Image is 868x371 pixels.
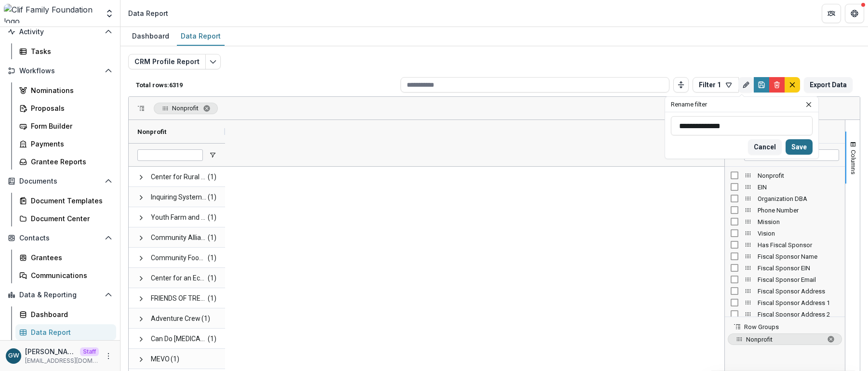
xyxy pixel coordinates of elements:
[154,103,218,114] div: Row Groups
[128,8,168,18] div: Data Report
[15,82,116,98] a: Nominations
[758,184,839,191] span: EIN
[758,218,839,225] span: Mission
[208,268,216,288] span: (1)
[15,211,116,226] a: Document Center
[754,77,769,93] button: Save
[208,329,216,349] span: (1)
[31,103,108,113] div: Proposals
[769,77,785,93] button: Delete
[15,324,116,340] a: Data Report
[758,172,839,179] span: Nonprofit
[758,299,839,306] span: Fiscal Sponsor Address 1
[151,268,207,288] span: Center for an Ecology-Based Economy
[136,81,397,89] p: Total rows: 6319
[725,297,845,308] div: Fiscal Sponsor Address 1 Column
[725,204,845,216] div: Phone Number Column
[758,265,839,272] span: Fiscal Sponsor EIN
[19,28,101,36] span: Activity
[151,228,207,248] span: Community Alliance With Family Farmers Foundation
[208,289,216,308] span: (1)
[103,350,114,362] button: More
[725,262,845,274] div: Fiscal Sponsor EIN Column
[665,97,818,112] header: Rename filter
[31,139,108,149] div: Payments
[725,274,845,285] div: Fiscal Sponsor Email Column
[25,346,76,357] p: [PERSON_NAME]
[725,170,845,181] div: Nonprofit Column
[728,333,842,345] span: Nonprofit. Press ENTER to sort. Press DELETE to remove
[205,54,221,69] button: Edit selected report
[19,234,101,242] span: Contacts
[151,187,207,207] span: Inquiring Systems Inc
[31,213,108,224] div: Document Center
[4,230,116,246] button: Open Contacts
[171,349,179,369] span: (1)
[15,193,116,209] a: Document Templates
[725,193,845,204] div: Organization DBA Column
[31,85,108,95] div: Nominations
[209,151,216,159] button: Open Filter Menu
[31,46,108,56] div: Tasks
[151,289,207,308] span: FRIENDS OF TREES
[725,251,845,262] div: Fiscal Sponsor Name Column
[201,309,210,329] span: (1)
[31,309,108,319] div: Dashboard
[15,100,116,116] a: Proposals
[151,248,207,268] span: Community Food and Agriculture Coalition
[151,349,170,369] span: MEVO
[15,306,116,322] a: Dashboard
[15,154,116,170] a: Grantee Reports
[4,173,116,189] button: Open Documents
[80,347,99,356] p: Staff
[4,287,116,303] button: Open Data & Reporting
[8,353,19,359] div: Grace Willig
[4,63,116,79] button: Open Workflows
[154,103,218,114] span: Nonprofit. Press ENTER to sort. Press DELETE to remove
[758,253,839,260] span: Fiscal Sponsor Name
[673,77,689,93] button: Toggle auto height
[786,139,813,155] button: Save
[725,181,845,193] div: EIN Column
[693,77,739,93] button: Filter 1
[804,77,853,93] button: Export Data
[31,252,108,263] div: Grantees
[124,6,172,20] nav: breadcrumb
[208,228,216,248] span: (1)
[151,167,207,187] span: Center for Rural Affairs
[822,4,841,23] button: Partners
[31,157,108,167] div: Grantee Reports
[31,270,108,280] div: Communications
[850,150,857,174] span: Columns
[151,329,207,349] span: Can Do [MEDICAL_DATA]
[128,29,173,43] div: Dashboard
[137,149,203,161] input: Nonprofit Filter Input
[758,195,839,202] span: Organization DBA
[177,29,225,43] div: Data Report
[151,309,200,329] span: Adventure Crew
[758,230,839,237] span: Vision
[758,207,839,214] span: Phone Number
[725,308,845,320] div: Fiscal Sponsor Address 2 Column
[137,128,166,135] span: Nonprofit
[19,67,101,75] span: Workflows
[15,267,116,283] a: Communications
[725,285,845,297] div: Fiscal Sponsor Address Column
[103,4,116,23] button: Open entity switcher
[208,167,216,187] span: (1)
[803,99,815,110] button: Close
[208,248,216,268] span: (1)
[31,327,108,337] div: Data Report
[128,27,173,46] a: Dashboard
[25,357,99,365] p: [EMAIL_ADDRESS][DOMAIN_NAME]
[758,288,839,295] span: Fiscal Sponsor Address
[738,77,754,93] button: Rename
[31,196,108,206] div: Document Templates
[4,24,116,40] button: Open Activity
[845,4,864,23] button: Get Help
[19,177,101,185] span: Documents
[128,54,206,69] button: CRM Profile Report
[744,323,779,331] span: Row Groups
[208,187,216,207] span: (1)
[15,118,116,134] a: Form Builder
